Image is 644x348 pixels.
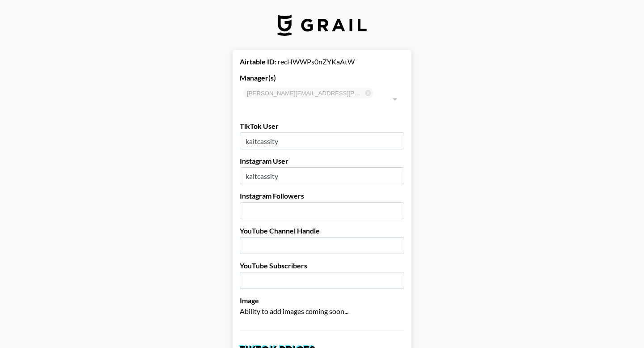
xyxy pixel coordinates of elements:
[240,261,404,270] label: YouTube Subscribers
[240,57,404,66] div: recHWWPs0nZYKaAtW
[240,191,404,200] label: Instagram Followers
[277,14,367,36] img: Grail Talent Logo
[240,57,276,66] strong: Airtable ID:
[240,73,404,82] label: Manager(s)
[240,226,404,235] label: YouTube Channel Handle
[240,157,404,166] label: Instagram User
[240,307,348,315] span: Ability to add images coming soon...
[240,296,404,305] label: Image
[240,122,404,131] label: TikTok User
